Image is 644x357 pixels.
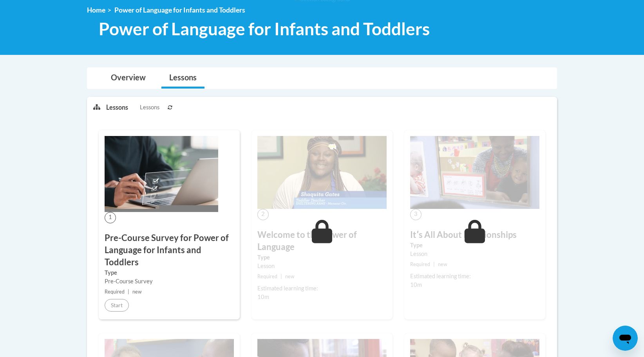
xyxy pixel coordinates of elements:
label: Type [105,268,234,277]
span: new [438,261,447,267]
label: Type [410,241,539,250]
span: new [285,274,295,279]
span: Lessons [140,103,159,112]
span: | [128,289,129,295]
h3: Welcome to the Power of Language [257,229,387,253]
span: 2 [257,209,269,220]
p: Lessons [106,103,128,112]
img: Course Image [257,136,387,209]
label: Type [257,253,387,262]
span: 3 [410,209,421,220]
span: Required [105,289,125,295]
span: Required [257,274,277,279]
img: Course Image [105,136,218,212]
div: Lesson [410,250,539,258]
a: Overview [103,68,154,89]
div: Estimated learning time: [410,272,539,281]
iframe: Button to launch messaging window [613,326,638,351]
div: Estimated learning time: [257,284,387,293]
span: Required [410,261,430,267]
span: | [280,274,282,279]
span: | [433,261,435,267]
a: Home [87,6,105,14]
span: 10m [410,281,422,288]
span: 10m [257,294,269,300]
a: Lessons [161,68,204,89]
div: Pre-Course Survey [105,277,234,286]
span: new [132,289,142,295]
h3: Pre-Course Survey for Power of Language for Infants and Toddlers [105,232,234,268]
span: Power of Language for Infants and Toddlers [114,6,245,14]
span: Power of Language for Infants and Toddlers [99,18,430,39]
h3: Itʹs All About Relationships [410,229,539,241]
button: Start [105,299,129,312]
div: Lesson [257,262,387,270]
img: Course Image [410,136,539,209]
span: 1 [105,212,116,223]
